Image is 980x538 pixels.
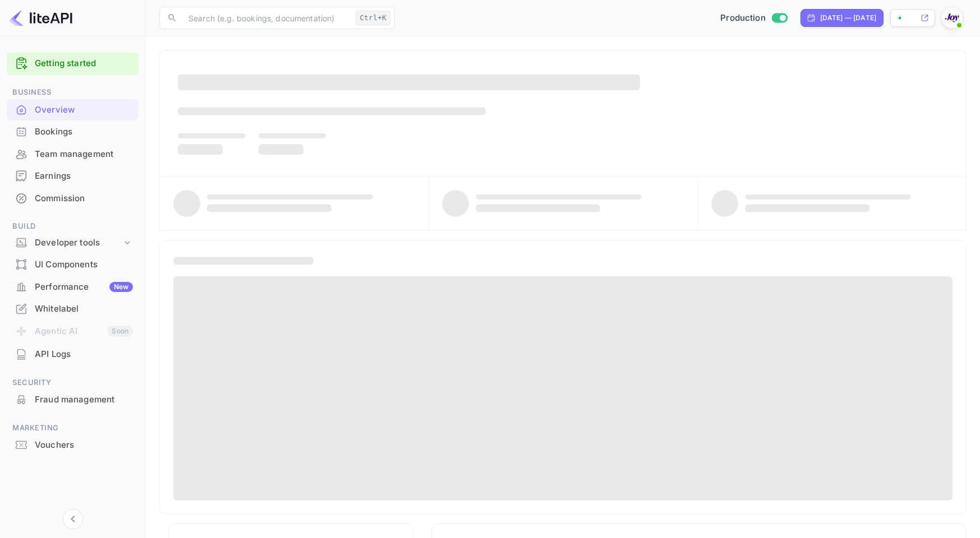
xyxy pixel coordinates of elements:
img: LiteAPI logo [9,9,72,27]
span: Marketing [7,422,139,434]
div: Vouchers [35,439,133,452]
span: Build [7,220,139,233]
a: Commission [7,188,139,208]
a: UI Components [7,254,139,275]
a: Fraud management [7,389,139,410]
div: PerformanceNew [7,276,139,298]
div: Performance [35,281,133,294]
a: PerformanceNew [7,276,139,297]
div: Ctrl+K [356,11,390,25]
div: Fraud management [7,389,139,411]
div: New [109,282,133,292]
div: Switch to Sandbox mode [716,12,792,25]
div: Overview [7,99,139,121]
input: Search (e.g. bookings, documentation) [182,7,351,29]
a: Overview [7,99,139,120]
a: API Logs [7,344,139,364]
div: Commission [35,192,133,205]
div: Getting started [7,52,139,75]
div: Click to change the date range period [800,9,884,27]
a: Getting started [35,57,133,70]
div: Bookings [35,126,133,138]
span: Production [720,12,766,25]
a: Whitelabel [7,298,139,319]
span: Security [7,377,139,389]
div: Team management [35,148,133,161]
button: Collapse navigation [63,509,83,529]
div: Bookings [7,121,139,143]
a: Earnings [7,165,139,186]
a: Bookings [7,121,139,142]
a: Vouchers [7,434,139,455]
div: Team management [7,143,139,165]
div: [DATE] — [DATE] [820,13,876,23]
div: Earnings [35,170,133,183]
div: UI Components [7,254,139,276]
div: Developer tools [35,236,122,249]
div: UI Components [35,258,133,271]
div: Fraud management [35,393,133,406]
div: API Logs [35,348,133,361]
div: Commission [7,188,139,210]
div: Overview [35,104,133,117]
img: With Joy [943,9,961,27]
div: API Logs [7,344,139,365]
div: Vouchers [7,434,139,456]
a: Team management [7,143,139,164]
span: Business [7,86,139,99]
div: Whitelabel [7,298,139,320]
div: Developer tools [7,233,139,253]
div: Whitelabel [35,303,133,316]
div: Earnings [7,165,139,187]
